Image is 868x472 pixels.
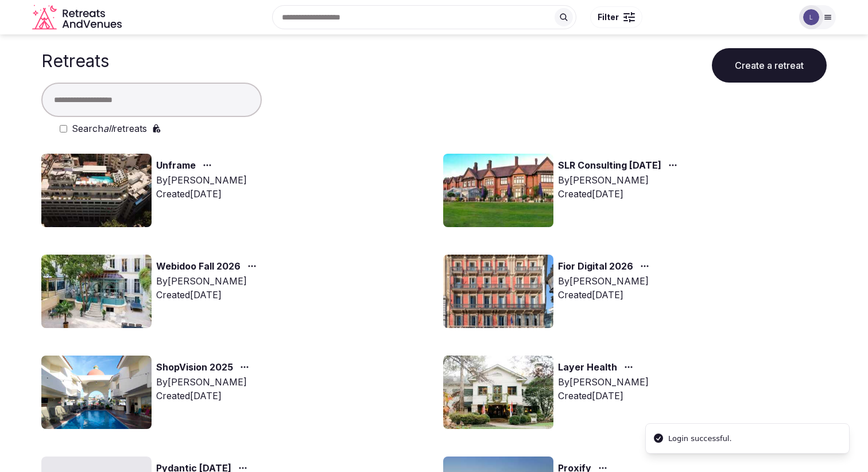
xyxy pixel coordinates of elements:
[156,173,247,187] div: By [PERSON_NAME]
[156,187,247,201] div: Created [DATE]
[156,259,241,274] a: Webidoo Fall 2026
[558,360,617,375] a: Layer Health
[558,173,682,187] div: By [PERSON_NAME]
[558,259,633,274] a: Fior Digital 2026
[558,158,661,173] a: SLR Consulting [DATE]
[558,375,649,389] div: By [PERSON_NAME]
[156,274,261,288] div: By [PERSON_NAME]
[41,154,152,227] img: Top retreat image for the retreat: Unframe
[668,433,732,444] div: Login successful.
[41,356,152,429] img: Top retreat image for the retreat: ShopVision 2025
[32,5,124,30] a: Visit the homepage
[32,5,124,30] svg: Retreats and Venues company logo
[443,255,553,328] img: Top retreat image for the retreat: Fior Digital 2026
[558,288,654,302] div: Created [DATE]
[41,255,152,328] img: Top retreat image for the retreat: Webidoo Fall 2026
[558,274,654,288] div: By [PERSON_NAME]
[156,158,196,173] a: Unframe
[156,375,254,389] div: By [PERSON_NAME]
[558,389,649,403] div: Created [DATE]
[103,123,113,134] em: all
[156,288,261,302] div: Created [DATE]
[558,187,682,201] div: Created [DATE]
[803,9,819,25] img: Luke Fujii
[156,360,233,375] a: ShopVision 2025
[72,122,147,135] label: Search retreats
[443,154,553,227] img: Top retreat image for the retreat: SLR Consulting 22 Sep 2025
[590,6,642,28] button: Filter
[712,48,827,83] button: Create a retreat
[443,356,553,429] img: Top retreat image for the retreat: Layer Health
[598,11,619,23] span: Filter
[41,50,109,71] h1: Retreats
[156,389,254,403] div: Created [DATE]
